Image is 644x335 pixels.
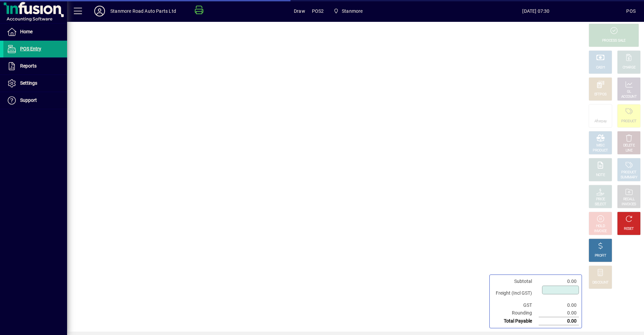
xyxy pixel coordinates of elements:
[621,175,637,180] div: SUMMARY
[492,301,539,309] td: GST
[3,92,67,109] a: Support
[621,94,637,99] div: ACCOUNT
[594,229,606,234] div: INVOICE
[596,173,605,178] div: NOTE
[602,38,626,43] div: PROCESS SALE
[596,143,604,148] div: MISC
[622,202,636,207] div: INVOICES
[3,58,67,75] a: Reports
[624,226,634,232] div: RESET
[596,224,605,229] div: HOLD
[626,148,632,153] div: LINE
[492,317,539,325] td: Total Payable
[627,89,631,94] div: GL
[595,202,606,207] div: SELECT
[626,6,636,16] div: POS
[110,6,176,16] div: Stanmore Road Auto Parts Ltd
[492,285,539,301] td: Freight (Incl GST)
[594,119,606,124] div: Afterpay
[312,6,324,16] span: POS2
[20,63,37,69] span: Reports
[596,197,605,202] div: PRICE
[539,278,579,285] td: 0.00
[539,301,579,309] td: 0.00
[621,119,636,124] div: PRODUCT
[621,170,636,175] div: PRODUCT
[331,5,366,17] span: Stanmore
[594,92,607,97] div: EFTPOS
[20,46,41,51] span: POS Entry
[539,317,579,325] td: 0.00
[623,143,635,148] div: DELETE
[20,80,37,86] span: Settings
[294,6,305,16] span: Draw
[623,197,635,202] div: RECALL
[492,278,539,285] td: Subtotal
[20,97,37,103] span: Support
[539,309,579,317] td: 0.00
[623,65,636,70] div: CHARGE
[89,5,110,17] button: Profile
[596,65,605,70] div: CASH
[342,6,363,16] span: Stanmore
[593,148,608,153] div: PRODUCT
[3,75,67,92] a: Settings
[3,24,67,40] a: Home
[592,280,608,285] div: DISCOUNT
[20,29,33,34] span: Home
[492,309,539,317] td: Rounding
[445,6,626,16] span: [DATE] 07:30
[595,253,606,258] div: PROFIT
